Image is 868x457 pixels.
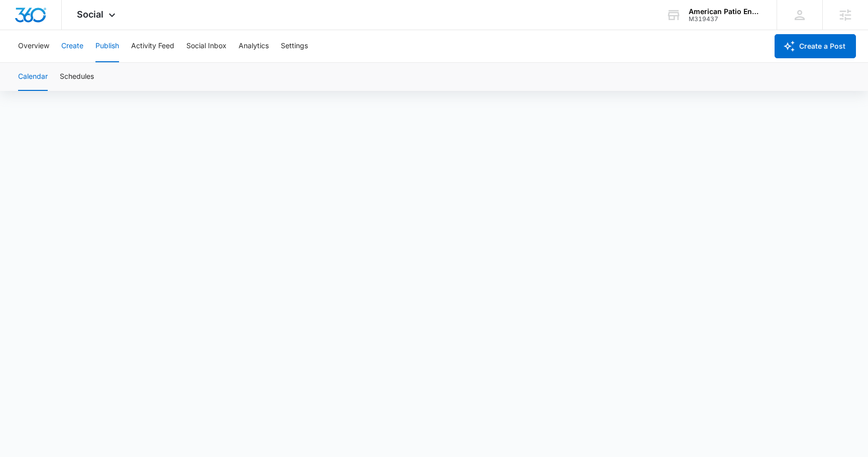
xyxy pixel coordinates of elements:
button: Analytics [239,30,269,62]
button: Calendar [18,63,48,91]
button: Create a Post [775,34,856,58]
button: Activity Feed [131,30,174,62]
div: account name [689,8,762,16]
span: Social [77,9,103,20]
button: Publish [95,30,119,62]
button: Schedules [60,63,94,91]
div: account id [689,16,762,23]
button: Create [61,30,83,62]
button: Overview [18,30,49,62]
button: Social Inbox [186,30,227,62]
button: Settings [281,30,308,62]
